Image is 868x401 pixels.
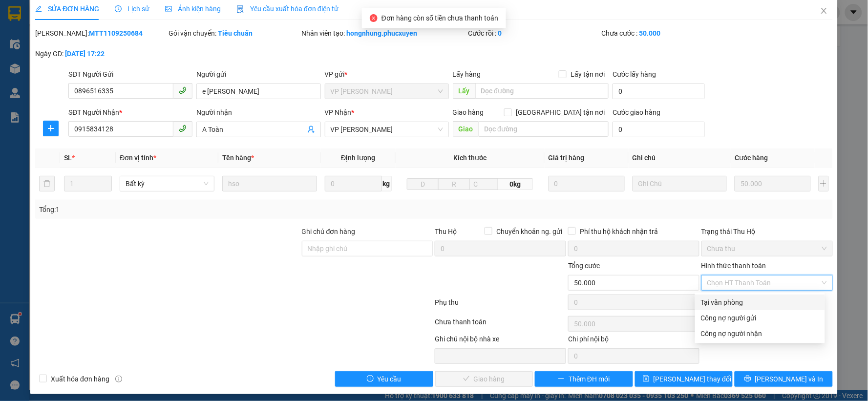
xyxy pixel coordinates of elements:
[475,83,609,99] input: Dọc đường
[654,374,732,384] span: [PERSON_NAME] thay đổi
[695,326,825,341] div: Cước gửi hàng sẽ được ghi vào công nợ của người nhận
[165,5,221,13] span: Ảnh kiện hàng
[498,178,533,190] span: 0kg
[35,28,167,39] div: [PERSON_NAME]:
[35,5,99,13] span: SỬA ĐƠN HÀNG
[222,176,317,191] input: VD: Bàn, Ghế
[115,5,122,12] span: clock-circle
[236,5,339,13] span: Yêu cầu xuất hóa đơn điện tử
[378,374,402,384] span: Yêu cầu
[435,371,533,387] button: checkGiao hàng
[325,108,352,116] span: VP Nhận
[435,334,566,348] div: Ghi chú nội bộ nhà xe
[165,5,172,12] span: picture
[434,317,567,334] div: Chưa thanh toán
[568,334,699,348] div: Chi phí nội bộ
[370,14,378,22] span: close-circle
[639,29,660,37] b: 50.000
[755,374,824,384] span: [PERSON_NAME] và In
[453,83,475,99] span: Lấy
[43,125,58,132] span: plus
[341,154,375,162] span: Định lượng
[549,154,585,162] span: Giá trị hàng
[569,374,610,384] span: Thêm ĐH mới
[335,371,433,387] button: exclamation-circleYêu cầu
[643,375,650,383] span: save
[169,28,300,39] div: Gói vận chuyển:
[222,154,254,162] span: Tên hàng
[701,297,819,308] div: Tại văn phòng
[35,48,167,59] div: Ngày GD:
[302,228,356,235] label: Ghi chú đơn hàng
[701,226,833,237] div: Trạng thái Thu Hộ
[479,121,609,137] input: Dọc đường
[576,226,662,237] span: Phí thu hộ khách nhận trả
[407,178,439,190] input: D
[89,29,143,37] b: MTT1109250684
[613,122,705,137] input: Cước giao hàng
[469,178,498,190] input: C
[735,154,768,162] span: Cước hàng
[633,176,727,191] input: Ghi Chú
[382,176,392,191] span: kg
[701,262,766,270] label: Hình thức thanh toán
[601,28,733,39] div: Chưa cước :
[179,125,187,132] span: phone
[331,84,443,99] span: VP Dương Đình Nghệ
[613,84,705,99] input: Cước lấy hàng
[707,241,827,256] span: Chưa thu
[453,108,484,116] span: Giao hàng
[325,69,449,80] div: VP gửi
[39,204,335,215] div: Tổng: 1
[744,375,751,383] span: printer
[196,107,320,118] div: Người nhận
[701,328,819,339] div: Công nợ người nhận
[695,310,825,326] div: Cước gửi hàng sẽ được ghi vào công nợ của người gửi
[196,69,320,80] div: Người gửi
[701,313,819,323] div: Công nợ người gửi
[434,297,567,314] div: Phụ thu
[435,228,457,235] span: Thu Hộ
[453,70,481,78] span: Lấy hàng
[120,154,156,162] span: Đơn vị tính
[367,375,374,383] span: exclamation-circle
[236,5,244,13] img: icon
[568,262,600,270] span: Tổng cước
[535,371,633,387] button: plusThêm ĐH mới
[549,176,625,191] input: 0
[115,376,122,382] span: info-circle
[179,86,187,94] span: phone
[820,7,828,15] span: close
[115,5,149,13] span: Lịch sử
[347,29,418,37] b: hongnhung.phucxuyen
[735,176,811,191] input: 0
[64,154,72,162] span: SL
[558,375,565,383] span: plus
[307,126,315,133] span: user-add
[39,176,55,191] button: delete
[498,29,502,37] b: 0
[707,275,827,290] span: Chọn HT Thanh Toán
[613,70,656,78] label: Cước lấy hàng
[126,176,209,191] span: Bất kỳ
[735,371,833,387] button: printer[PERSON_NAME] và In
[438,178,470,190] input: R
[68,107,192,118] div: SĐT Người Nhận
[453,121,479,137] span: Giao
[35,5,42,12] span: edit
[331,122,443,137] span: VP Hạ Long
[567,69,609,80] span: Lấy tận nơi
[65,50,105,58] b: [DATE] 17:22
[43,121,59,136] button: plus
[629,148,731,168] th: Ghi chú
[68,69,192,80] div: SĐT Người Gửi
[468,28,600,39] div: Cước rồi :
[47,374,113,384] span: Xuất hóa đơn hàng
[613,108,660,116] label: Cước giao hàng
[218,29,253,37] b: Tiêu chuẩn
[635,371,733,387] button: save[PERSON_NAME] thay đổi
[453,154,487,162] span: Kích thước
[302,28,466,39] div: Nhân viên tạo:
[302,241,433,256] input: Ghi chú đơn hàng
[492,226,566,237] span: Chuyển khoản ng. gửi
